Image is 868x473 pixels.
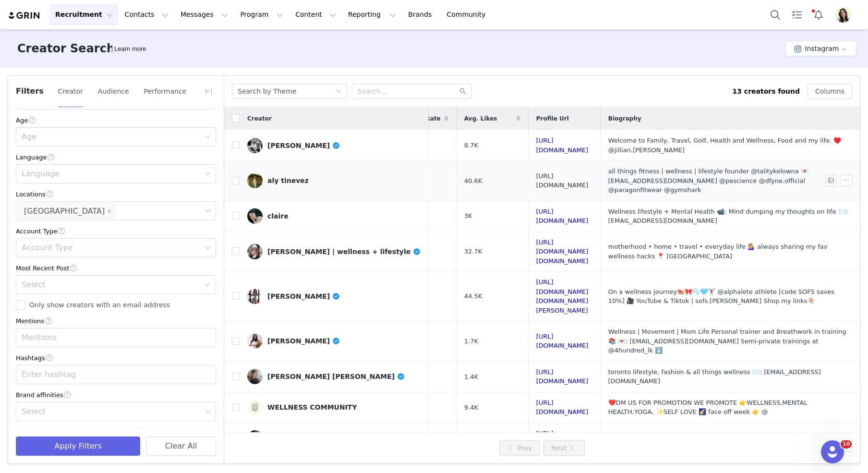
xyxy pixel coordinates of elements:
[247,173,421,188] a: aly tinevez
[765,4,786,25] button: Search
[786,4,808,25] a: Tasks
[464,211,472,221] span: 3K
[16,437,140,456] button: Apply Filters
[247,173,263,188] img: v2
[352,84,472,99] input: Search...
[464,114,497,123] span: Avg. Likes
[267,177,309,184] div: aly tinevez
[143,84,187,99] button: Performance
[785,41,856,56] button: Instagram
[247,208,421,224] a: claire
[608,288,834,305] span: On a wellness journey🍉🎀🫧🩵🏋🏼‍♀️ @alphalete athlete [code SOFS saves 10%] 🎥 YouTube & Tiktok | sofs...
[22,333,202,342] div: Mentions
[464,337,478,346] span: 1.7K
[536,399,589,416] a: [URL][DOMAIN_NAME]
[22,407,202,416] div: Select
[107,209,112,215] i: icon: close
[247,430,263,446] img: v2
[464,372,478,382] span: 1.4K
[22,132,200,142] div: Age
[821,440,844,463] iframe: Intercom live chat
[247,430,421,446] a: [PERSON_NAME]
[22,243,202,253] div: Account Type
[464,176,482,186] span: 40.6K
[205,409,211,415] i: icon: down
[247,333,421,349] a: [PERSON_NAME]
[16,226,216,236] div: Account Type
[16,189,216,199] div: Locations
[808,84,852,99] button: Columns
[119,4,174,25] button: Contacts
[536,333,589,350] a: [URL][DOMAIN_NAME]
[608,328,846,354] span: Wellness | Movement | Mom Life Personal trainer and Breathwork in training📚 💌: [EMAIL_ADDRESS][DO...
[112,44,148,54] div: Tooltip anchor
[17,40,115,57] h3: Creator Search
[536,172,589,189] a: [URL][DOMAIN_NAME]
[205,134,210,141] i: icon: down
[247,289,263,304] img: v2
[24,204,105,219] div: [GEOGRAPHIC_DATA]
[536,114,569,123] span: Profile Url
[49,4,119,25] button: Recruitment
[267,337,340,345] div: [PERSON_NAME]
[459,88,466,95] i: icon: search
[16,263,216,273] div: Most Recent Post
[536,137,589,154] a: [URL][DOMAIN_NAME]
[247,289,421,304] a: [PERSON_NAME]
[543,440,585,456] button: Next
[205,171,210,178] i: icon: down
[536,430,589,447] a: [URL][DOMAIN_NAME]
[289,4,342,25] button: Content
[464,141,478,150] span: 8.7K
[247,400,421,415] a: WELLNESS COMMUNITY
[22,280,200,290] div: Select
[8,11,41,20] img: grin logo
[267,292,340,300] div: [PERSON_NAME]
[402,4,440,25] a: Brands
[247,400,263,415] img: v2
[247,208,263,224] img: v2
[234,4,289,25] button: Program
[22,169,200,179] div: Language
[835,7,851,23] img: 3b202c0c-3db6-44bc-865e-9d9e82436fb1.png
[22,370,202,379] div: Enter hashtag
[97,84,130,99] button: Audience
[536,208,589,225] a: [URL][DOMAIN_NAME]
[16,115,216,125] div: Age
[841,440,852,448] span: 10
[536,368,589,385] a: [URL][DOMAIN_NAME]
[608,208,848,225] span: Wellness lifestyle + Mental Health 📹: Mind dumping my thoughts on life ✉️: [EMAIL_ADDRESS][DOMAIN...
[247,138,263,153] img: v2
[808,4,829,25] button: Notifications
[238,84,296,98] div: Search by Theme
[267,212,289,220] div: claire
[25,301,174,309] span: Only show creators with an email address
[267,248,421,255] div: [PERSON_NAME] | wellness + lifestyle
[267,142,340,149] div: [PERSON_NAME]
[608,137,842,154] span: Welcome to Family, Travel, Golf, Health and Wellness, Food and my life. ♥️ @jillian.[PERSON_NAME]
[247,138,421,153] a: [PERSON_NAME]
[732,86,800,97] div: 13 creators found
[608,114,641,123] span: Biography
[16,85,44,97] span: Filters
[608,168,808,194] span: all things fitness | wellness | lifestyle founder @talitykelowna 💌[EMAIL_ADDRESS][DOMAIN_NAME] @p...
[267,373,405,380] div: [PERSON_NAME] [PERSON_NAME]
[464,291,482,301] span: 44.5K
[441,4,496,25] a: Community
[830,7,860,23] button: Profile
[342,4,402,25] button: Reporting
[16,390,216,400] div: Brand affinities
[536,279,589,314] a: [URL][DOMAIN_NAME][DOMAIN_NAME][PERSON_NAME]
[247,244,421,259] a: [PERSON_NAME] | wellness + lifestyle
[247,369,263,384] img: v2
[146,437,216,456] button: Clear All
[247,244,263,259] img: v2
[608,399,808,416] span: ❤️DM US FOR PROMOTION WE PROMOTE 👉WELLNESS,MENTAL HEALTH,YOGA, ✨SELF LOVE 🌠 face off week 👉 @
[608,243,828,260] span: motherhood • home • travel • everyday life 💁🏼‍♀️ always sharing my fav wellness hacks 📍 [GEOGRAPH...
[464,247,482,256] span: 32.7K
[205,245,211,252] i: icon: down
[247,369,421,384] a: [PERSON_NAME] [PERSON_NAME]
[175,4,234,25] button: Messages
[16,353,216,363] div: Hashtags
